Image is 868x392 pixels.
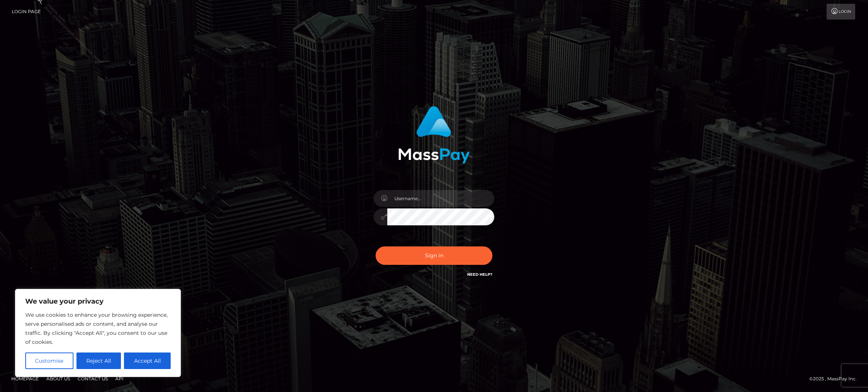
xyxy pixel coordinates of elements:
button: Sign in [376,246,492,265]
p: We value your privacy [25,297,171,306]
div: We value your privacy [15,289,181,377]
button: Accept All [124,352,171,369]
a: Homepage [8,373,42,384]
button: Reject All [76,352,121,369]
button: Customise [25,352,73,369]
a: Login Page [12,4,41,20]
input: Username... [387,190,494,207]
a: Need Help? [467,272,492,277]
a: API [112,373,127,384]
a: About Us [43,373,73,384]
p: We use cookies to enhance your browsing experience, serve personalised ads or content, and analys... [25,310,171,346]
a: Contact Us [75,373,111,384]
img: MassPay Login [398,106,470,164]
div: © 2025 , MassPay Inc. [809,375,862,383]
a: Login [827,4,855,20]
